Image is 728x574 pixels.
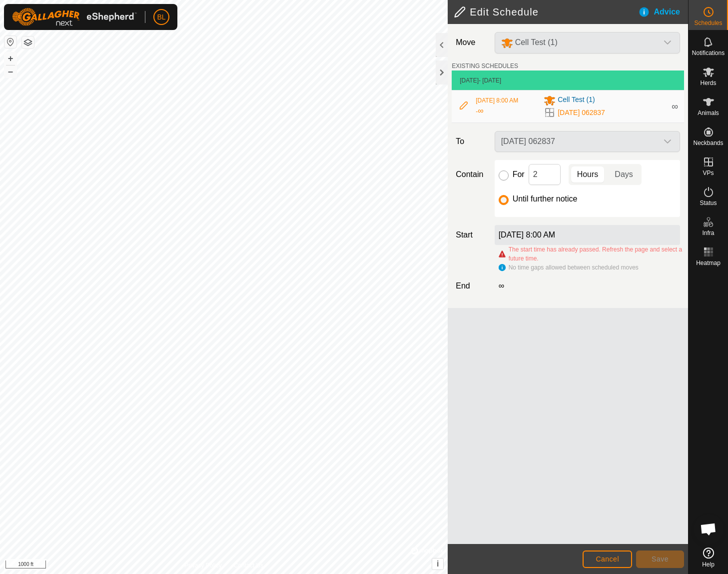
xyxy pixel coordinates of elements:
[4,36,16,48] button: Reset Map
[157,12,165,22] span: BL
[476,105,483,117] div: -
[702,561,715,567] span: Help
[452,168,490,180] label: Contain
[499,245,692,263] div: The start time has already passed. Refresh the page and select a future time.
[437,559,439,568] span: i
[452,131,490,152] label: To
[615,168,633,180] span: Days
[636,550,684,568] button: Save
[583,550,632,568] button: Cancel
[693,140,723,146] span: Neckbands
[452,32,490,53] label: Move
[513,170,525,178] label: For
[479,77,501,84] span: - [DATE]
[558,94,595,106] span: Cell Test (1)
[596,555,619,563] span: Cancel
[452,229,490,241] label: Start
[432,558,443,569] button: i
[495,281,508,290] label: ∞
[4,52,16,64] button: +
[454,6,638,18] h2: Edit Schedule
[558,107,605,118] span: [DATE] 062837
[509,264,639,271] span: No time gaps allowed between scheduled moves
[696,260,721,266] span: Heatmap
[452,280,490,292] label: End
[577,168,599,180] span: Hours
[703,170,714,176] span: VPs
[652,555,669,563] span: Save
[638,6,688,18] div: Advice
[672,101,678,111] span: ∞
[4,65,16,77] button: –
[692,50,725,56] span: Notifications
[184,561,222,570] a: Privacy Policy
[694,20,722,26] span: Schedules
[478,106,483,115] span: ∞
[700,80,716,86] span: Herds
[698,110,719,116] span: Animals
[702,230,714,236] span: Infra
[22,36,34,48] button: Map Layers
[700,200,717,206] span: Status
[452,61,518,70] label: EXISTING SCHEDULES
[460,77,479,84] span: [DATE]
[12,8,137,26] img: Gallagher Logo
[499,230,556,239] label: [DATE] 8:00 AM
[689,543,728,571] a: Help
[694,514,724,544] div: Open chat
[513,195,578,203] label: Until further notice
[476,97,518,104] span: [DATE] 8:00 AM
[234,561,263,570] a: Contact Us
